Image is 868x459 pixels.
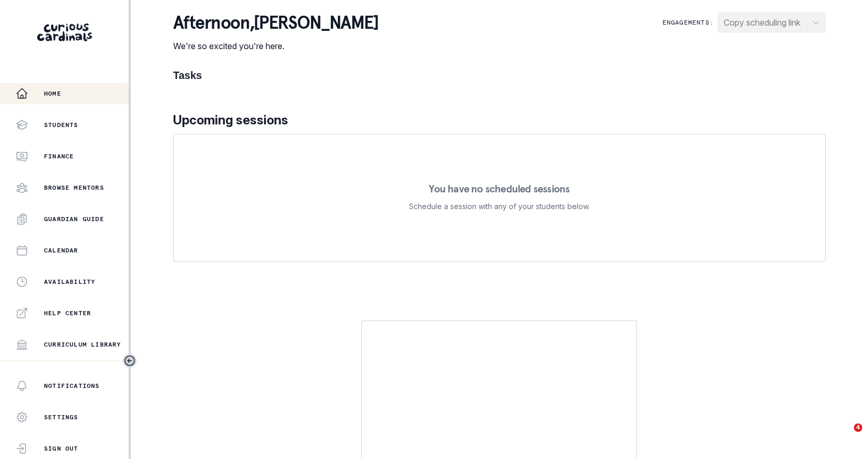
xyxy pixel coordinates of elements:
[173,69,826,82] h1: Tasks
[123,354,136,368] button: Toggle sidebar
[409,200,590,213] p: Schedule a session with any of your students below.
[44,340,121,349] p: Curriculum Library
[44,121,78,129] p: Students
[44,382,100,390] p: Notifications
[173,111,826,130] p: Upcoming sessions
[44,246,78,255] p: Calendar
[429,183,569,194] p: You have no scheduled sessions
[44,152,74,160] p: Finance
[44,278,95,286] p: Availability
[173,13,379,33] p: afternoon , [PERSON_NAME]
[854,423,862,432] span: 4
[44,309,91,317] p: Help Center
[44,183,104,192] p: Browse Mentors
[44,444,78,453] p: Sign Out
[44,413,78,421] p: Settings
[832,423,858,449] iframe: Intercom live chat
[663,18,714,27] p: Engagements:
[37,24,92,41] img: Curious Cardinals Logo
[44,89,61,98] p: Home
[44,215,104,223] p: Guardian Guide
[173,40,379,52] p: We're so excited you're here.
